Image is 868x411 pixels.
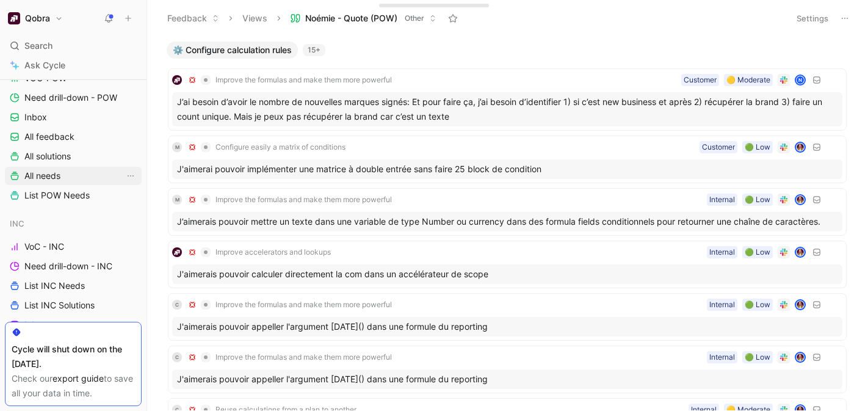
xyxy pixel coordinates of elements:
span: Improve the formulas and make them more powerful [215,352,392,362]
span: All needs [24,170,60,182]
h1: Qobra [25,13,50,24]
div: N [796,76,805,84]
div: J’ai besoin d’avoir le nombre de nouvelles marques signés: Et pour faire ça, j’ai besoin d’identi... [172,92,842,126]
span: Improve accelerators and lookups [215,247,331,257]
a: M💢Improve the formulas and make them more powerful🟢 LowInternalavatarJ’aimerais pouvoir mettre un... [168,188,847,236]
img: Qobra [8,12,20,24]
span: Configure easily a matrix of conditions [215,142,345,152]
span: List INC Solutions [24,299,95,311]
button: Settings [791,10,834,27]
div: J'aimerai pouvoir implémenter une matrice à double entrée sans faire 25 block de condition [172,159,842,179]
img: avatar [796,195,805,204]
img: avatar [796,300,805,309]
a: M💢Configure easily a matrix of conditions🟢 LowCustomeravatarJ'aimerai pouvoir implémenter une mat... [168,136,847,183]
div: 🟢 Low [745,246,770,258]
div: M [172,142,182,152]
div: Check our to save all your data in time. [12,371,135,401]
div: Customer [684,74,717,86]
a: List INC Needs [5,277,142,295]
span: INC [10,217,24,230]
a: All feedback [5,128,142,146]
div: Cycle will shut down on the [DATE]. [12,342,135,371]
a: Ask Cycle [5,56,142,75]
div: M [172,195,182,205]
div: 🟡 Moderate [726,74,770,86]
img: 💢 [189,76,196,84]
button: Noémie - Quote (POW)Other [285,9,442,27]
a: logo💢Improve accelerators and lookups🟢 LowInternalavatarJ'aimerais pouvoir calculer directement l... [168,241,847,288]
button: 💢Improve accelerators and lookups [184,245,335,260]
div: C [172,352,182,362]
a: VoC - INC [5,238,142,256]
span: List POW Needs [24,189,90,202]
button: View actions [125,170,137,182]
div: Internal [709,351,735,363]
div: INCVoC - INCNeed drill-down - INCList INC NeedsList INC SolutionsInboxAll feedbackAll needs [5,214,142,373]
span: Inbox [24,111,47,123]
a: C💢Improve the formulas and make them more powerful🟢 LowInternalavatarJ'aimerais pouvoir appeller ... [168,346,847,393]
img: 💢 [189,354,196,361]
span: All feedback [24,131,74,143]
span: All solutions [24,150,71,162]
a: List INC Solutions [5,296,142,315]
div: J'aimerais pouvoir appeller l'argument [DATE]() dans une formule du reporting [172,369,842,389]
img: logo [172,247,182,257]
div: Internal [709,299,735,311]
span: Improve the formulas and make them more powerful [215,75,392,85]
button: Views [237,9,273,27]
a: logo💢Improve the formulas and make them more powerful🟡 ModerateCustomerNJ’ai besoin d’avoir le no... [168,68,847,131]
div: Search [5,37,142,55]
div: 15+ [303,44,325,56]
a: List POW Needs [5,186,142,205]
img: 💢 [189,144,196,151]
span: List INC Needs [24,280,85,292]
button: Feedback [162,9,225,27]
button: 💢Improve the formulas and make them more powerful [184,73,396,87]
div: POWVOC-POWNeed drill-down - POWInboxAll feedbackAll solutionsAll needsView actionsList POW Needs [5,46,142,205]
div: C [172,300,182,310]
div: J'aimerais pouvoir calculer directement la com dans un accélérateur de scope [172,264,842,284]
span: Search [24,38,52,53]
img: avatar [796,248,805,256]
button: QobraQobra [5,10,66,27]
a: Need drill-down - INC [5,257,142,275]
div: Internal [709,194,735,206]
span: Inbox [24,319,47,331]
div: Internal [709,246,735,258]
span: Noémie - Quote (POW) [305,12,397,24]
div: 🟢 Low [745,141,770,153]
img: 💢 [189,196,196,203]
button: 💢Improve the formulas and make them more powerful [184,297,396,312]
button: 💢Configure easily a matrix of conditions [184,140,350,155]
div: 🟢 Low [745,299,770,311]
a: All solutions [5,147,142,165]
img: 💢 [189,249,196,256]
span: Improve the formulas and make them more powerful [215,300,392,310]
button: 💢Improve the formulas and make them more powerful [184,192,396,207]
a: Need drill-down - POW [5,89,142,107]
img: avatar [796,353,805,362]
button: 💢Improve the formulas and make them more powerful [184,350,396,365]
a: Inbox [5,316,142,334]
span: VoC - INC [24,241,64,253]
div: J’aimerais pouvoir mettre un texte dans une variable de type Number ou currency dans des formula ... [172,212,842,231]
a: Inbox [5,108,142,126]
a: All needsView actions [5,167,142,185]
div: Customer [702,141,735,153]
div: 🟢 Low [745,194,770,206]
span: Other [405,12,424,24]
a: export guide [52,373,104,384]
span: Ask Cycle [24,58,65,73]
span: Need drill-down - INC [24,260,112,272]
span: ⚙️ Configure calculation rules [173,44,292,56]
span: Need drill-down - POW [24,92,117,104]
img: logo [172,75,182,85]
div: J'aimerais pouvoir appeller l'argument [DATE]() dans une formule du reporting [172,317,842,336]
div: 🟢 Low [745,351,770,363]
button: ⚙️ Configure calculation rules [167,42,298,59]
img: avatar [796,143,805,151]
div: INC [5,214,142,233]
img: 💢 [189,301,196,308]
span: Improve the formulas and make them more powerful [215,195,392,205]
a: C💢Improve the formulas and make them more powerful🟢 LowInternalavatarJ'aimerais pouvoir appeller ... [168,293,847,341]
